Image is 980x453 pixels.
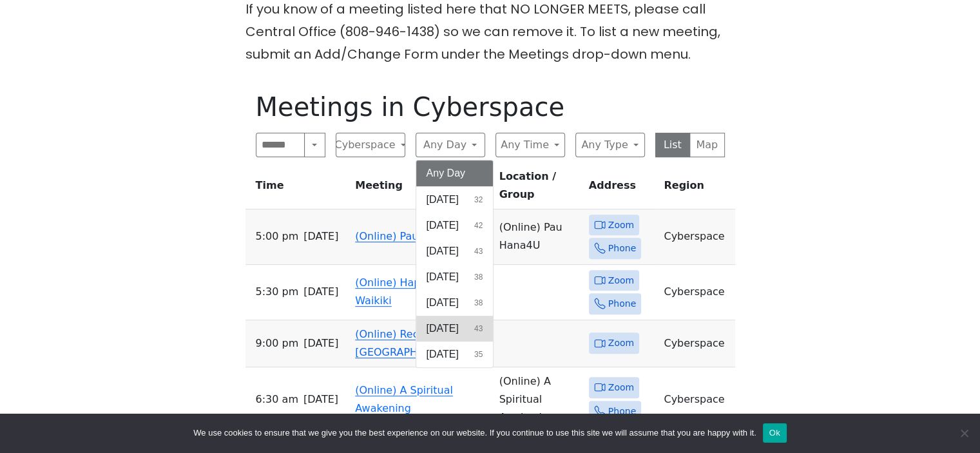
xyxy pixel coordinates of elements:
span: Zoom [608,335,634,351]
span: 35 results [474,349,483,360]
a: (Online) A Spiritual Awakening [355,384,453,414]
span: 38 results [474,271,483,283]
div: Any Day [416,160,494,368]
th: Region [658,168,735,209]
button: Map [689,133,725,157]
td: Cyberspace [658,320,735,367]
span: Zoom [608,380,634,396]
button: List [655,133,691,157]
td: Cyberspace [658,209,735,265]
button: Any Time [495,133,565,157]
span: 42 results [474,220,483,231]
span: [DATE] [427,218,459,233]
span: Zoom [608,217,634,233]
td: (Online) Pau Hana4U [494,209,584,265]
button: Ok [763,423,787,443]
span: Phone [608,403,636,419]
a: (Online) Pau Hana4U [355,230,463,242]
span: We use cookies to ensure that we give you the best experience on our website. If you continue to ... [193,427,756,439]
span: 9:00 PM [256,334,299,352]
td: Cyberspace [658,265,735,320]
button: Any Day [416,160,494,186]
span: Phone [608,240,636,256]
span: [DATE] [427,269,459,285]
span: Zoom [608,273,634,289]
span: 5:30 PM [256,283,299,301]
a: (Online) Happy Hour Waikiki [355,276,461,307]
button: Search [304,133,325,157]
th: Location / Group [494,168,584,209]
th: Meeting [350,168,494,209]
span: [DATE] [427,192,459,207]
span: [DATE] [427,244,459,259]
button: Any Type [575,133,645,157]
span: 32 results [474,194,483,206]
span: [DATE] [427,347,459,362]
span: [DATE] [303,283,338,301]
span: [DATE] [303,227,338,246]
button: [DATE]32 results [416,187,494,213]
button: [DATE]42 results [416,213,494,238]
th: Address [584,168,659,209]
th: Time [245,168,351,209]
button: Any Day [416,133,485,157]
button: [DATE]43 results [416,238,494,264]
span: No [957,427,970,439]
td: Cyberspace [658,367,735,432]
span: [DATE] [303,334,338,352]
input: Search [256,133,305,157]
span: [DATE] [303,390,338,409]
span: 43 results [474,323,483,334]
button: [DATE]38 results [416,264,494,290]
span: Phone [608,296,636,312]
span: [DATE] [427,321,459,336]
a: (Online) Recovery in [GEOGRAPHIC_DATA] [355,328,463,358]
button: [DATE]35 results [416,342,494,367]
span: 5:00 PM [256,227,299,246]
span: 6:30 AM [256,390,298,409]
button: Cyberspace [336,133,405,157]
span: 43 results [474,246,483,257]
h1: Meetings in Cyberspace [256,92,725,122]
button: [DATE]38 results [416,290,494,316]
td: (Online) A Spiritual Awakening [494,367,584,432]
button: [DATE]43 results [416,316,494,342]
span: [DATE] [427,295,459,311]
span: 38 results [474,297,483,309]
